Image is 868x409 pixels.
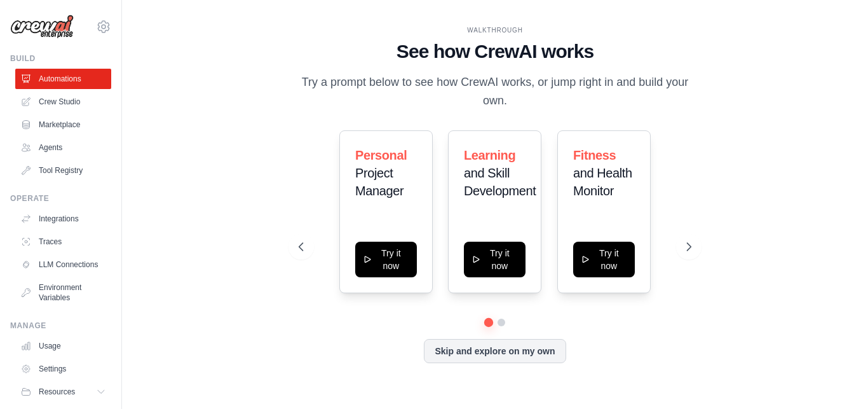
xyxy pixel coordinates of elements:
[804,348,868,409] iframe: Chat Widget
[299,25,691,35] div: WALKTHROUGH
[15,254,111,275] a: LLM Connections
[15,232,111,252] a: Traces
[15,160,111,181] a: Tool Registry
[15,336,111,356] a: Usage
[355,148,407,162] span: Personal
[464,242,526,277] button: Try it now
[299,73,691,111] p: Try a prompt below to see how CrewAI works, or jump right in and build your own.
[355,166,403,198] span: Project Manager
[15,69,111,89] a: Automations
[355,242,417,277] button: Try it now
[15,92,111,112] a: Crew Studio
[15,209,111,229] a: Integrations
[15,277,111,308] a: Environment Variables
[10,193,111,204] div: Operate
[15,114,111,135] a: Marketplace
[10,321,111,331] div: Manage
[15,137,111,158] a: Agents
[573,148,616,162] span: Fitness
[10,53,111,64] div: Build
[464,166,536,198] span: and Skill Development
[10,15,74,39] img: Logo
[39,387,75,397] span: Resources
[15,382,111,402] button: Resources
[573,166,632,198] span: and Health Monitor
[424,339,566,363] button: Skip and explore on my own
[464,148,515,162] span: Learning
[299,40,691,63] h1: See how CrewAI works
[15,359,111,379] a: Settings
[573,242,635,277] button: Try it now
